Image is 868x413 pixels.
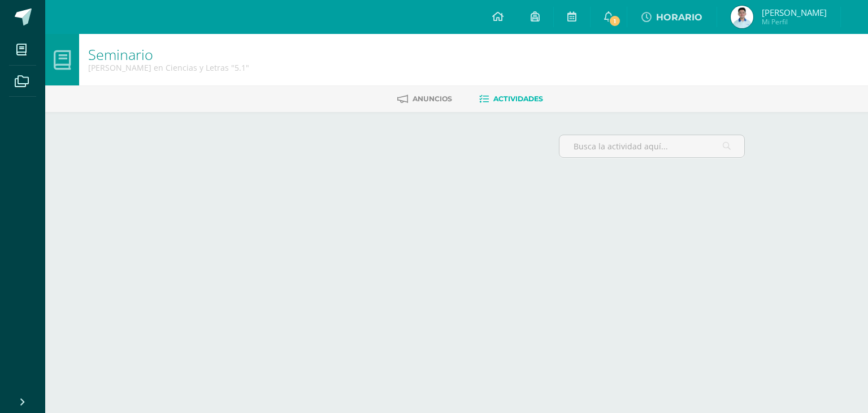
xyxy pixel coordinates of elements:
a: Actividades [479,90,543,108]
a: Seminario [88,45,153,64]
span: 1 [609,15,621,27]
span: [PERSON_NAME] [762,7,827,18]
span: Anuncios [413,94,452,103]
span: Actividades [493,94,543,103]
span: HORARIO [656,12,702,23]
div: Quinto Bachillerato en Ciencias y Letras '5.1' [88,62,249,73]
span: Mi Perfil [762,17,827,27]
input: Busca la actividad aquí... [559,135,744,157]
h1: Seminario [88,46,249,62]
a: Anuncios [397,90,452,108]
img: c51e7016b353f50c1cab39c14649eb89.png [731,6,753,28]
